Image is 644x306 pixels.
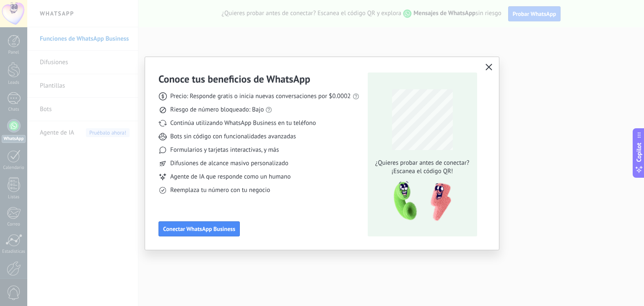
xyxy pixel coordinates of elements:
span: ¡Escanea el código QR! [373,167,472,176]
h3: Conoce tus beneficios de WhatsApp [158,73,310,86]
span: ¿Quieres probar antes de conectar? [373,159,472,167]
span: Continúa utilizando WhatsApp Business en tu teléfono [170,119,316,127]
span: Copilot [635,143,643,162]
button: Conectar WhatsApp Business [158,221,240,236]
span: Bots sin código con funcionalidades avanzadas [170,132,296,141]
span: Riesgo de número bloqueado: Bajo [170,106,264,114]
span: Precio: Responde gratis o inicia nuevas conversaciones por $0.0002 [170,92,351,101]
span: Agente de IA que responde como un humano [170,173,291,181]
span: Reemplaza tu número con tu negocio [170,186,270,194]
span: Difusiones de alcance masivo personalizado [170,159,288,168]
span: Formularios y tarjetas interactivas, y más [170,146,279,154]
img: qr-pic-1x.png [387,179,453,224]
span: Conectar WhatsApp Business [163,226,235,232]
